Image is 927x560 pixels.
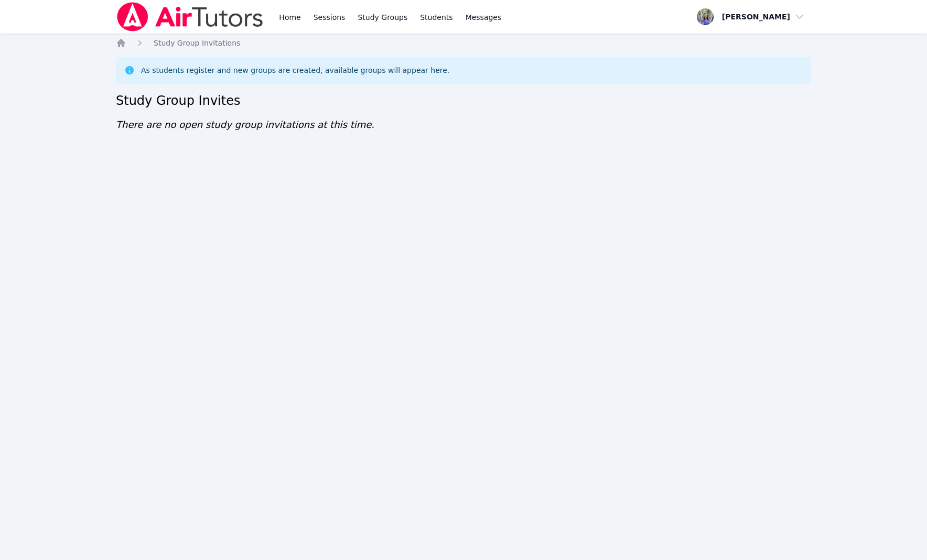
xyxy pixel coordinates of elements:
div: As students register and new groups are created, available groups will appear here. [141,65,449,76]
span: Messages [466,12,502,23]
img: Air Tutors [116,2,264,31]
span: Study Group Invitations [154,39,240,47]
nav: Breadcrumb [116,38,811,48]
a: Study Group Invitations [154,38,240,48]
span: There are no open study group invitations at this time. [116,119,374,130]
h2: Study Group Invites [116,92,811,109]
